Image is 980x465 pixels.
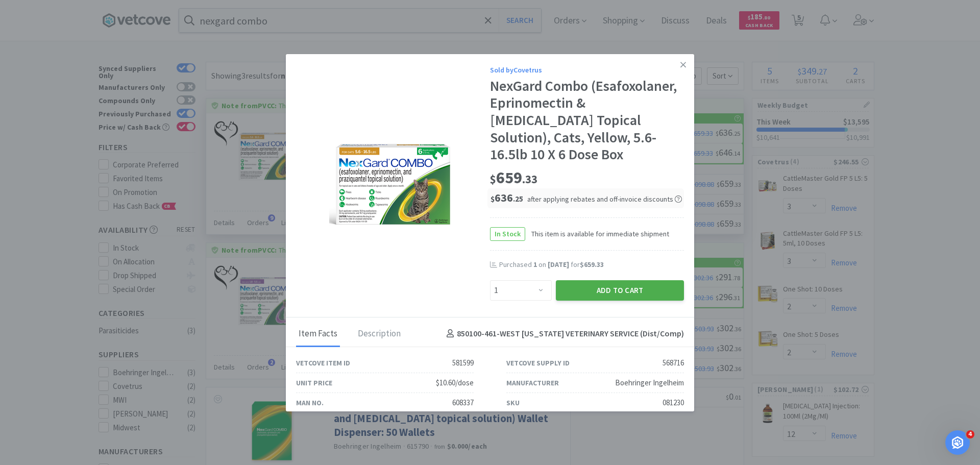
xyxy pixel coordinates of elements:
[663,397,684,409] div: 081230
[490,167,537,188] span: 659
[525,228,669,239] span: This item is available for immediate shipment
[443,327,684,340] h4: 850100-461 - WEST [US_STATE] VETERINARY SERVICE (Dist/Comp)
[945,430,970,455] iframe: Intercom live chat
[452,357,474,369] div: 581599
[513,194,523,204] span: . 25
[506,357,570,369] div: Vetcove Supply ID
[296,322,340,347] div: Item Facts
[506,397,520,408] div: SKU
[527,194,682,204] span: after applying rebates and off-invoice discounts
[533,260,537,269] span: 1
[580,260,604,269] span: $659.33
[329,136,457,228] img: 823165133b904fcf813502048ab7f5bc_568716.png
[490,78,684,163] div: NexGard Combo (Esafoxolaner, Eprinomectin & [MEDICAL_DATA] Topical Solution), Cats, Yellow, 5.6-1...
[491,228,525,240] span: In Stock
[966,430,974,438] span: 4
[490,172,496,186] span: $
[663,357,684,369] div: 568716
[490,64,684,76] div: Sold by Covetrus
[522,172,537,186] span: . 33
[296,377,332,388] div: Unit Price
[556,280,684,301] button: Add to Cart
[296,397,324,408] div: Man No.
[452,397,474,409] div: 608337
[436,377,474,389] div: $10.60/dose
[499,260,684,270] div: Purchased on for
[615,377,684,389] div: Boehringer Ingelheim
[491,190,523,205] span: 636
[548,260,569,269] span: [DATE]
[355,322,403,347] div: Description
[296,357,350,369] div: Vetcove Item ID
[491,194,495,204] span: $
[506,377,559,388] div: Manufacturer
